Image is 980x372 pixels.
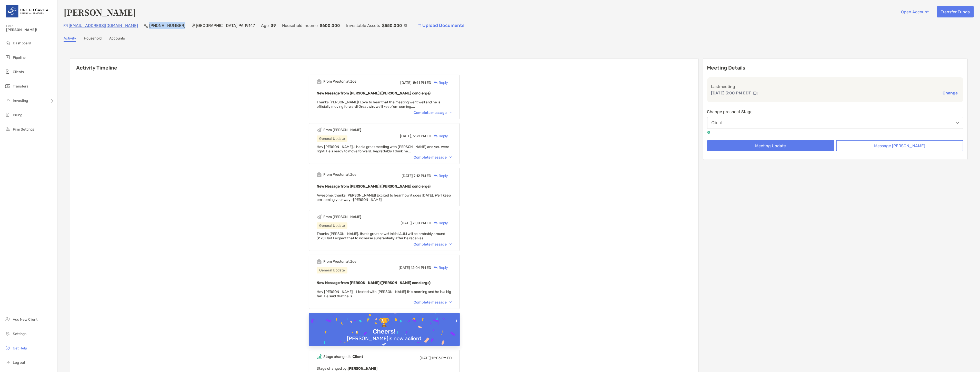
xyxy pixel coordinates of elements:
span: Billing [13,113,22,117]
img: Event icon [317,214,322,219]
img: United Capital Logo [6,2,51,21]
img: Event icon [317,259,322,264]
span: [DATE] [402,174,413,178]
div: Reply [431,133,448,139]
div: General Update [317,222,347,229]
img: Reply icon [434,81,438,84]
a: Upload Documents [413,20,468,31]
img: settings icon [5,330,11,337]
img: Email Icon [64,24,68,27]
span: [DATE] [419,356,431,360]
img: button icon [417,24,421,27]
p: 39 [271,22,276,29]
p: Household Income [282,22,318,29]
img: Open dropdown arrow [956,122,959,124]
p: Meeting Details [707,65,964,71]
span: [DATE], [400,81,412,85]
div: Reply [431,220,448,226]
button: Meeting Update [707,140,834,151]
b: client [408,335,422,341]
b: [PERSON_NAME] [348,366,377,371]
div: From Preston at Zoe [323,79,356,84]
div: Complete message [414,111,452,115]
img: get-help icon [5,345,11,351]
img: Chevron icon [449,301,452,303]
button: Transfer Funds [937,6,974,17]
div: From [PERSON_NAME] [323,128,361,132]
img: transfers icon [5,83,11,89]
img: firm-settings icon [5,126,11,132]
div: Cheers! [371,328,397,335]
img: Chevron icon [449,243,452,245]
span: Awesome, thanks [PERSON_NAME]! Excited to hear how it goes [DATE]. We’ll keep em coming your way ... [317,193,451,202]
div: [PERSON_NAME] is now a [345,335,424,341]
img: logout icon [5,359,11,365]
h4: [PERSON_NAME] [64,6,136,18]
span: 5:41 PM ED [413,81,431,85]
img: dashboard icon [5,40,11,46]
p: Change prospect Stage [707,109,964,115]
span: 12:03 PM ED [432,356,452,360]
p: [DATE] 3:00 PM EDT [711,90,751,96]
div: Reply [431,173,448,179]
span: Clients [13,70,24,74]
span: 7:00 PM ED [413,221,431,225]
img: Location Icon [192,24,195,28]
p: [GEOGRAPHIC_DATA] , PA , 19147 [196,22,255,29]
p: Last meeting [711,83,959,90]
span: Settings [13,332,26,336]
img: Event icon [317,128,322,132]
span: Get Help [13,346,27,350]
p: $550,000 [382,22,402,29]
span: Log out [13,360,25,365]
span: 12:04 PM ED [411,266,431,270]
img: Chevron icon [449,112,452,113]
img: clients icon [5,68,11,75]
div: From Preston at Zoe [323,172,356,177]
img: pipeline icon [5,54,11,60]
span: Thanks [PERSON_NAME]! Love to hear that the meeting went well and he is officially moving forward... [317,100,440,109]
img: Event icon [317,172,322,177]
h6: Activity Timeline [70,58,698,71]
p: [EMAIL_ADDRESS][DOMAIN_NAME] [69,22,138,29]
span: 7:12 PM ED [414,174,431,178]
div: General Update [317,135,347,142]
span: [DATE] [401,221,412,225]
div: From Preston at Zoe [323,259,356,264]
span: Investing [13,99,28,103]
img: Confetti [309,313,460,357]
img: Reply icon [434,221,438,225]
img: investing icon [5,97,11,103]
p: $600,000 [320,22,340,29]
span: Add New Client [13,317,37,322]
div: Reply [431,80,448,85]
span: Dashboard [13,41,31,45]
img: Event icon [317,354,322,359]
span: Thanks [PERSON_NAME], that's great news! Initial AUM will be probably around $175k but I expect t... [317,232,445,240]
button: Client [707,117,964,129]
button: Message [PERSON_NAME] [836,140,963,151]
img: Reply icon [434,134,438,138]
img: Event icon [317,79,322,84]
span: Firm Settings [13,127,34,132]
img: Phone Icon [144,24,148,28]
img: Info Icon [404,24,407,27]
span: 5:39 PM ED [413,134,431,138]
p: Investable Assets [346,22,380,29]
span: Pipeline [13,55,26,60]
img: Reply icon [434,174,438,178]
div: 🏆 [377,317,392,328]
span: [PERSON_NAME]! [6,28,54,32]
p: Age [261,22,269,29]
span: [DATE] [399,266,410,270]
a: Accounts [109,36,125,42]
img: billing icon [5,112,11,118]
img: tooltip [707,131,710,134]
a: Household [84,36,102,42]
div: Complete message [414,300,452,305]
div: Stage changed to [323,355,363,359]
b: New Message from [PERSON_NAME] ([PERSON_NAME] concierge) [317,91,431,95]
p: Stage changed by: [317,365,452,372]
img: communication type [753,91,758,95]
div: General Update [317,267,347,273]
